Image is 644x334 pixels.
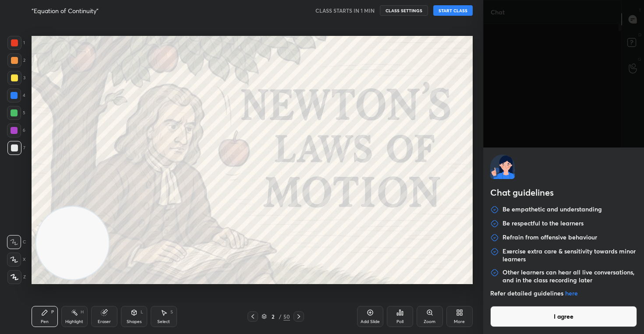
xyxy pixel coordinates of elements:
div: Highlight [65,320,83,324]
button: I agree [490,306,637,327]
div: 50 [283,313,290,320]
div: L [141,310,143,314]
div: 3 [7,71,25,85]
button: START CLASS [433,5,473,16]
div: C [7,235,26,249]
div: 2 [269,314,277,319]
div: Shapes [127,320,142,324]
div: 7 [7,141,25,155]
p: Refer detailed guidelines [490,289,637,297]
p: Be empathetic and understanding [502,205,602,214]
p: Be respectful to the learners [502,219,584,228]
div: Eraser [98,320,111,324]
div: Add Slide [361,320,380,324]
button: CLASS SETTINGS [380,5,428,16]
div: Poll [396,320,403,324]
div: 6 [7,123,25,137]
div: 2 [7,53,25,67]
div: Select [157,320,170,324]
h2: Chat guidelines [490,186,637,201]
div: / [279,314,282,319]
div: Pen [41,320,49,324]
div: S [170,310,173,314]
div: Z [7,270,26,284]
div: More [454,320,465,324]
div: Zoom [424,320,435,324]
div: H [81,310,84,314]
p: Other learners can hear all live conversations, and in the class recording later [502,268,637,284]
h4: “Equation of Continuity” [32,7,99,15]
div: 1 [7,36,25,50]
h5: CLASS STARTS IN 1 MIN [315,7,375,14]
p: Exercise extra care & sensitivity towards minor learners [502,247,637,263]
div: X [7,253,26,267]
div: 4 [7,88,25,102]
a: here [565,289,578,297]
div: P [51,310,54,314]
div: 5 [7,106,25,120]
p: Refrain from offensive behaviour [502,233,597,242]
